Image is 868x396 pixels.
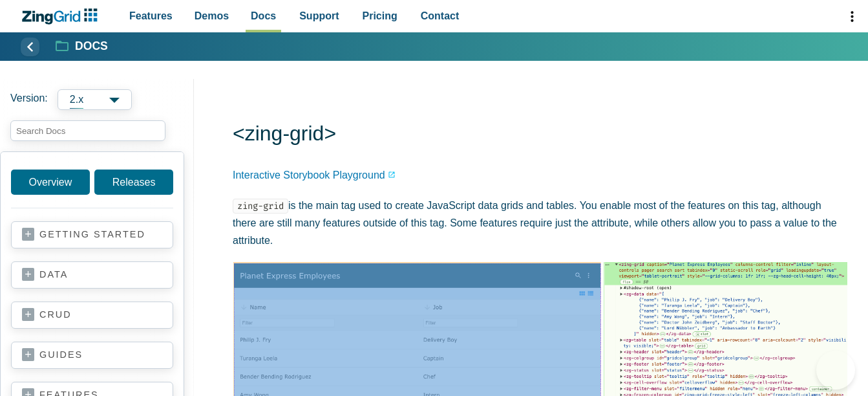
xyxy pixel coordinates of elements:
a: getting started [22,228,162,241]
span: Support [299,7,339,25]
span: Demos [195,7,229,25]
p: is the main tag used to create JavaScript data grids and tables. You enable most of the features ... [233,197,847,250]
iframe: Help Scout Beacon - Open [816,351,855,390]
a: crud [22,309,162,322]
strong: Docs [75,41,108,52]
span: Version: [10,89,48,110]
label: Versions [10,89,184,110]
a: data [22,269,162,281]
span: Features [129,7,173,25]
span: Contact [421,7,460,25]
a: Overview [11,170,90,195]
code: zing-grid [233,199,288,214]
a: Interactive Storybook Playground [233,166,396,184]
span: Pricing [363,7,397,25]
input: search input [10,120,165,141]
h1: <zing-grid> [233,120,847,149]
a: Docs [56,39,108,54]
span: Docs [251,7,276,25]
a: ZingChart Logo. Click to return to the homepage [21,8,104,25]
a: guides [22,349,162,362]
a: Releases [94,170,173,195]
